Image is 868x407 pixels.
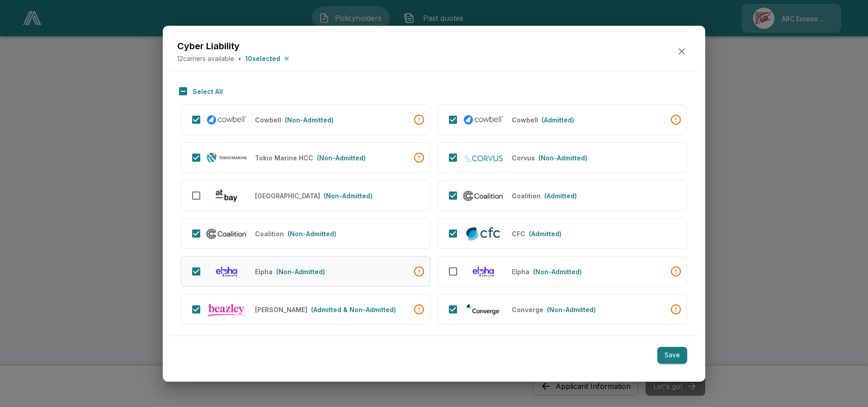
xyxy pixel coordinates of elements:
img: Coalition [462,189,505,203]
div: • Awaiting Cowbell Account Status. [670,114,681,125]
img: Corvus [462,153,505,162]
img: Coalition [206,227,248,241]
p: Cowbell (Non-Admitted) [255,115,281,125]
div: • The selected NAICS code is not within Elpha's preferred industries. [414,266,425,277]
div: • Policyholder is not currently enabled to quote. Quote will be queued for submission and this pr... [414,304,425,315]
p: (Non-Admitted) [288,229,336,239]
p: Corvus (Non-Admitted) [512,153,535,163]
p: (Non-Admitted) [285,115,334,125]
p: (Non-Admitted) [533,267,582,276]
img: Cowbell [206,113,248,127]
p: Tokio Marine HCC (Non-Admitted) [255,153,313,163]
div: • The selected NAICS code is not within Cowbell's preferred industries • Awaiting Cowbell Account... [414,114,425,125]
p: (Admitted) [542,115,574,125]
p: (Non-Admitted) [324,191,373,201]
p: Select All [193,87,223,96]
p: Elpha (Non-Admitted) [512,267,529,276]
p: Cowbell (Admitted) [512,115,538,125]
p: (Non-Admitted) [317,153,366,163]
p: (Non-Admitted) [547,305,596,314]
h5: Cyber Liability [177,40,291,52]
button: Save [657,347,687,364]
p: (Admitted) [529,229,561,239]
div: • The selected NAICS code is not within Elpha's preferred industries. [670,266,681,277]
p: (Non-Admitted) [276,267,325,276]
img: CFC [462,225,505,242]
p: Converge (Non-Admitted) [512,305,543,314]
img: Tokio Marine HCC [206,152,248,163]
div: • The selected NAICS code is not within TMHCC's preferred industries. [414,152,425,163]
img: Beazley [206,302,248,318]
div: • The selected NAICS code is not within Converge's preferred industries. [670,304,681,315]
img: Converge [462,302,505,317]
p: CFC (Admitted) [512,229,525,239]
img: At-Bay [206,188,248,203]
p: (Admitted & Non-Admitted) [311,305,396,314]
p: Elpha (Non-Admitted) [255,267,273,276]
p: 10 selected [245,54,280,63]
p: Coalition (Non-Admitted) [255,229,284,239]
p: At-Bay (Non-Admitted) [255,191,320,201]
p: • [238,54,241,63]
p: 12 carriers available [177,54,234,63]
img: Cowbell [462,113,505,127]
img: Elpha [206,264,248,279]
img: Elpha [462,264,505,279]
p: Beazley (Admitted & Non-Admitted) [255,305,307,314]
p: (Admitted) [544,191,577,201]
p: (Non-Admitted) [538,153,587,163]
p: Coalition (Admitted) [512,191,541,201]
